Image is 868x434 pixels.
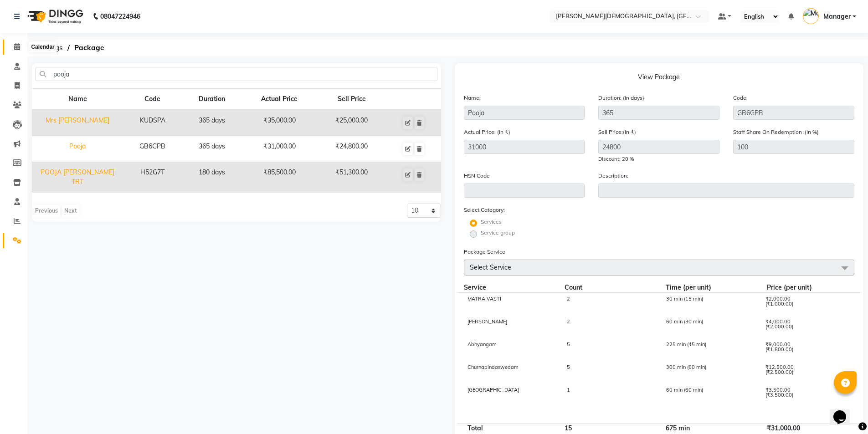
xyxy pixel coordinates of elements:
[733,94,748,102] label: Code:
[241,110,317,136] td: ₹35,000.00
[464,72,855,86] p: View Package
[182,110,241,136] td: 365 days
[566,387,570,393] span: 1
[182,89,241,110] th: Duration
[733,128,819,136] label: Staff Share On Redemption :(In %)
[70,40,108,56] span: Package
[830,398,859,425] iframe: chat widget
[464,94,481,102] label: Name:
[659,365,758,380] div: 300 min (60 min)
[123,162,182,193] td: H52G7T
[558,424,659,433] div: 15
[241,89,317,110] th: Actual Price
[566,341,570,347] span: 5
[464,172,490,180] label: HSN Code
[598,94,644,102] label: Duration: (in days)
[32,162,123,193] td: POOJA [PERSON_NAME] TRT
[100,4,140,29] b: 08047224946
[470,263,511,271] span: Select Service
[123,89,182,110] th: Code
[481,218,502,226] label: Services
[566,364,570,370] span: 5
[467,341,497,347] span: Abhyangam
[464,248,505,256] label: Package Service
[758,342,824,357] div: ₹9,000.00 (₹1,800.00)
[241,136,317,162] td: ₹31,000.00
[481,229,515,237] label: Service group
[29,41,56,52] div: Calendar
[182,136,241,162] td: 365 days
[803,8,819,24] img: Manager
[659,319,758,335] div: 60 min (30 min)
[758,365,824,380] div: ₹12,500.00 (₹2,500.00)
[598,128,636,136] label: Sell Price:(In ₹)
[317,136,386,162] td: ₹24,800.00
[32,136,123,162] td: Pooja
[23,4,86,29] img: logo
[467,296,501,302] span: MATRA VASTI
[823,12,851,21] span: Manager
[598,156,634,162] span: Discount: 20 %
[464,206,505,214] label: Select Category:
[467,387,519,393] span: [GEOGRAPHIC_DATA]
[464,128,510,136] label: Actual Price: (In ₹)
[36,67,437,81] input: Search by package name
[241,162,317,193] td: ₹85,500.00
[317,110,386,136] td: ₹25,000.00
[182,162,241,193] td: 180 days
[566,296,570,302] span: 2
[457,283,558,292] div: Service
[760,283,827,292] div: Price (per unit)
[598,172,628,180] label: Description:
[32,89,123,110] th: Name
[758,388,824,403] div: ₹3,500.00 (₹3,500.00)
[566,318,570,325] span: 2
[467,318,507,325] span: [PERSON_NAME]
[760,424,827,433] div: ₹31,000.00
[758,319,824,335] div: ₹4,000.00 (₹2,000.00)
[123,136,182,162] td: GB6GPB
[32,110,123,136] td: Mrs [PERSON_NAME]
[123,110,182,136] td: KUDSPA
[317,89,386,110] th: Sell Price
[659,388,758,403] div: 60 min (60 min)
[659,283,760,292] div: Time (per unit)
[467,364,519,370] span: Churnapindaswedam
[758,296,824,312] div: ₹2,000.00 (₹1,000.00)
[317,162,386,193] td: ₹51,300.00
[659,296,758,312] div: 30 min (15 min)
[659,342,758,357] div: 225 min (45 min)
[659,424,760,433] div: 675 min
[558,283,659,292] div: Count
